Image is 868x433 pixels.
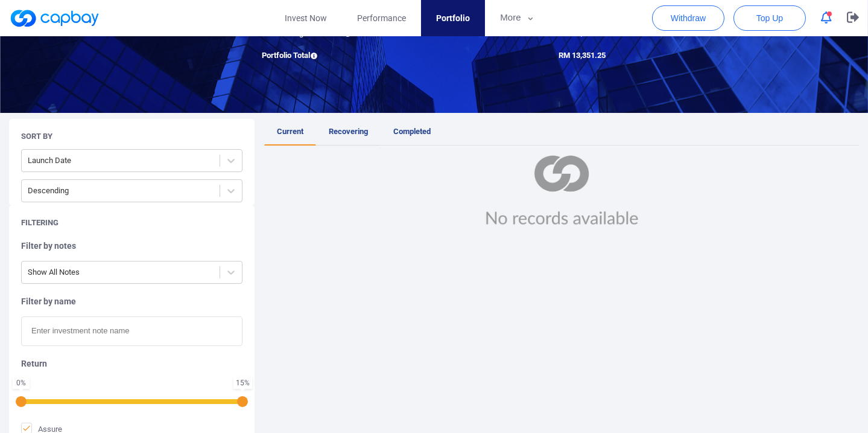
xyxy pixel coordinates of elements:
[733,5,806,31] button: Top Up
[277,127,303,136] span: Current
[652,5,724,31] button: Withdraw
[393,127,431,136] span: Completed
[21,358,242,369] h5: Return
[436,11,470,25] span: Portfolio
[357,11,406,25] span: Performance
[329,127,368,136] span: Recovering
[21,316,242,346] input: Enter investment note name
[472,155,651,226] img: noRecord
[15,379,27,386] div: 0 %
[21,217,59,228] h5: Filtering
[236,379,250,386] div: 15 %
[21,131,52,142] h5: Sort By
[559,51,606,60] span: RM 13,351.25
[253,50,434,62] div: Portfolio Total
[756,12,783,24] span: Top Up
[21,240,242,251] h5: Filter by notes
[21,296,242,307] h5: Filter by name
